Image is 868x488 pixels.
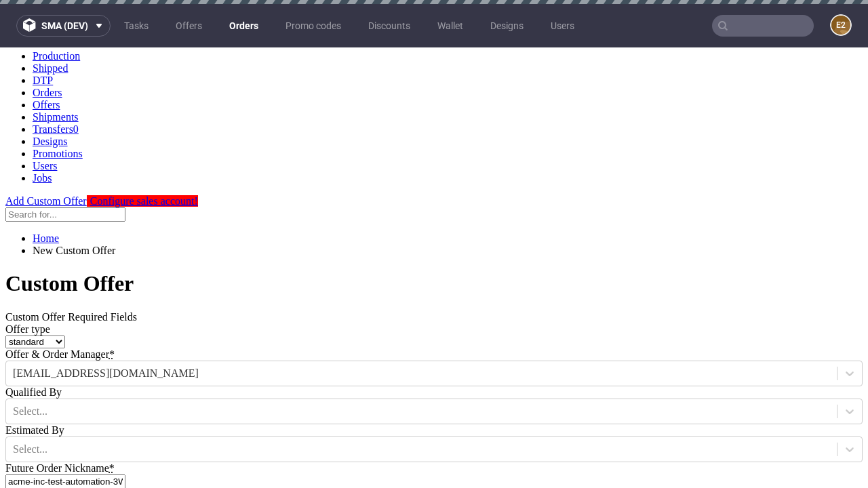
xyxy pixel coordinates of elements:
[33,27,53,39] a: DTP
[542,15,583,37] a: Users
[16,15,111,37] button: sma (dev)
[33,125,52,136] a: Jobs
[5,377,64,388] label: Estimated By
[33,185,59,197] a: Home
[33,15,68,26] a: Shipped
[109,301,115,312] abbr: required
[33,100,83,112] a: Promotions
[360,15,418,37] a: Discounts
[33,88,68,100] a: Designs
[5,415,115,426] label: Future Order Nickname
[41,21,88,30] span: sma (dev)
[221,15,267,37] a: Orders
[33,76,79,87] a: Transfers0
[90,148,198,159] span: Configure sales account!
[167,15,210,37] a: Offers
[33,64,79,75] a: Shipments
[5,264,137,275] span: Custom Offer Required Fields
[76,441,81,453] abbr: required
[5,160,125,174] input: Search for...
[5,301,115,312] label: Offer & Order Manager
[5,276,50,287] label: Offer type
[277,15,349,37] a: Promo codes
[33,3,80,14] a: Production
[5,224,863,249] h1: Custom Offer
[73,76,79,87] span: 0
[109,415,115,426] abbr: required
[87,148,198,159] a: Configure sales account!
[831,16,850,35] figcaption: e2
[5,148,87,159] a: Add Custom Offer
[116,15,157,37] a: Tasks
[429,15,471,37] a: Wallet
[33,197,863,209] li: New Custom Offer
[5,441,81,453] label: Offer valid until
[5,427,125,441] input: Short company name, ie.: 'coca-cola-inc'. Allowed characters: letters, digits, - and _
[33,52,60,63] a: Offers
[5,339,62,350] label: Qualified By
[482,15,532,37] a: Designs
[33,113,57,124] a: Users
[33,39,62,51] a: Orders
